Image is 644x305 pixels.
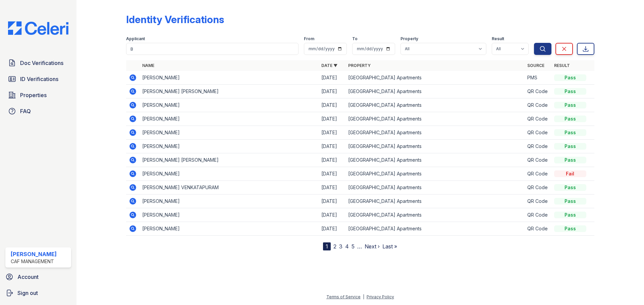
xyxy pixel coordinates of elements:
[345,112,525,126] td: [GEOGRAPHIC_DATA] Apartments
[525,98,551,112] td: QR Code
[140,85,319,98] td: [PERSON_NAME] [PERSON_NAME]
[382,243,397,250] a: Last »
[3,286,74,300] a: Sign out
[140,195,319,208] td: [PERSON_NAME]
[140,71,319,85] td: [PERSON_NAME]
[554,116,586,122] div: Pass
[492,36,504,42] label: Result
[319,153,345,167] td: [DATE]
[525,71,551,85] td: PMS
[140,181,319,195] td: [PERSON_NAME] VENKATAPURAM
[20,107,31,115] span: FAQ
[140,126,319,140] td: [PERSON_NAME]
[554,143,586,150] div: Pass
[20,91,47,99] span: Properties
[323,242,331,250] div: 1
[400,36,418,42] label: Property
[525,208,551,222] td: QR Code
[140,153,319,167] td: [PERSON_NAME] [PERSON_NAME]
[140,98,319,112] td: [PERSON_NAME]
[345,126,525,140] td: [GEOGRAPHIC_DATA] Apartments
[527,63,544,68] a: Source
[5,104,71,118] a: FAQ
[348,63,371,68] a: Property
[525,112,551,126] td: QR Code
[339,243,342,250] a: 3
[142,63,154,68] a: Name
[345,98,525,112] td: [GEOGRAPHIC_DATA] Apartments
[345,167,525,181] td: [GEOGRAPHIC_DATA] Apartments
[352,243,355,250] a: 5
[554,129,586,136] div: Pass
[345,71,525,85] td: [GEOGRAPHIC_DATA] Apartments
[554,212,586,218] div: Pass
[367,294,394,299] a: Privacy Policy
[554,74,586,81] div: Pass
[525,140,551,153] td: QR Code
[319,71,345,85] td: [DATE]
[319,126,345,140] td: [DATE]
[319,140,345,153] td: [DATE]
[357,242,362,250] span: …
[126,13,224,25] div: Identity Verifications
[304,36,314,42] label: From
[525,181,551,195] td: QR Code
[554,225,586,232] div: Pass
[345,208,525,222] td: [GEOGRAPHIC_DATA] Apartments
[525,153,551,167] td: QR Code
[140,112,319,126] td: [PERSON_NAME]
[326,294,361,299] a: Terms of Service
[319,112,345,126] td: [DATE]
[365,243,380,250] a: Next ›
[319,222,345,236] td: [DATE]
[140,208,319,222] td: [PERSON_NAME]
[352,36,358,42] label: To
[525,195,551,208] td: QR Code
[319,98,345,112] td: [DATE]
[525,85,551,98] td: QR Code
[345,181,525,195] td: [GEOGRAPHIC_DATA] Apartments
[20,59,63,67] span: Doc Verifications
[140,222,319,236] td: [PERSON_NAME]
[126,36,145,42] label: Applicant
[525,126,551,140] td: QR Code
[5,72,71,86] a: ID Verifications
[345,195,525,208] td: [GEOGRAPHIC_DATA] Apartments
[140,167,319,181] td: [PERSON_NAME]
[11,250,57,258] div: [PERSON_NAME]
[333,243,336,250] a: 2
[5,88,71,102] a: Properties
[554,102,586,108] div: Pass
[554,184,586,191] div: Pass
[319,195,345,208] td: [DATE]
[3,270,74,284] a: Account
[554,157,586,163] div: Pass
[554,63,570,68] a: Result
[319,167,345,181] td: [DATE]
[319,85,345,98] td: [DATE]
[11,258,57,265] div: CAF Management
[345,243,349,250] a: 4
[345,222,525,236] td: [GEOGRAPHIC_DATA] Apartments
[525,222,551,236] td: QR Code
[345,153,525,167] td: [GEOGRAPHIC_DATA] Apartments
[140,140,319,153] td: [PERSON_NAME]
[126,43,299,55] input: Search by name or phone number
[17,273,39,281] span: Account
[554,88,586,95] div: Pass
[525,167,551,181] td: QR Code
[321,63,337,68] a: Date ▼
[319,208,345,222] td: [DATE]
[17,289,38,297] span: Sign out
[5,56,71,70] a: Doc Verifications
[3,21,74,35] img: CE_Logo_Blue-a8612792a0a2168367f1c8372b55b34899dd931a85d93a1a3d3e32e68fde9ad4.png
[319,181,345,195] td: [DATE]
[554,198,586,205] div: Pass
[345,140,525,153] td: [GEOGRAPHIC_DATA] Apartments
[554,170,586,177] div: Fail
[345,85,525,98] td: [GEOGRAPHIC_DATA] Apartments
[20,75,58,83] span: ID Verifications
[363,294,364,299] div: |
